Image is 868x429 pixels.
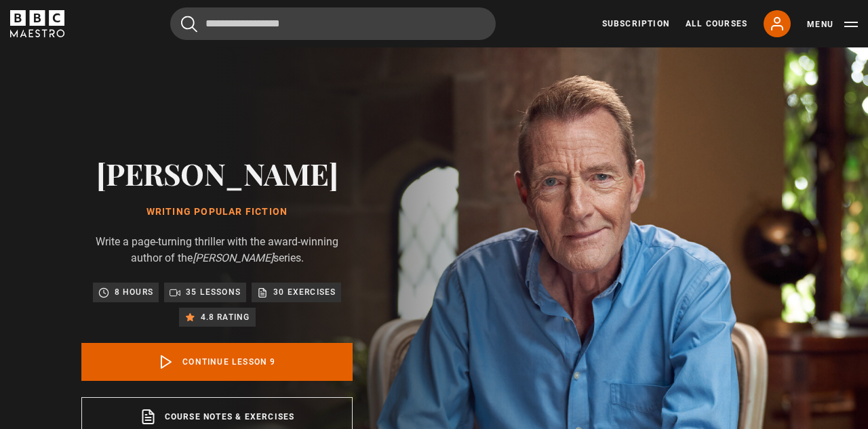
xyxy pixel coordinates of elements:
svg: BBC Maestro [10,10,64,37]
p: 8 hours [115,285,153,299]
p: 4.8 rating [201,310,250,324]
p: 35 lessons [186,285,241,299]
p: Write a page-turning thriller with the award-winning author of the series. [81,234,353,266]
p: 30 exercises [273,285,336,299]
a: Subscription [602,18,669,30]
a: All Courses [686,18,747,30]
h2: [PERSON_NAME] [81,156,353,190]
input: Search [170,7,496,40]
i: [PERSON_NAME] [193,251,273,264]
h1: Writing Popular Fiction [81,207,353,218]
button: Toggle navigation [807,18,858,31]
a: Continue lesson 9 [81,343,353,381]
button: Submit the search query [181,16,197,33]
